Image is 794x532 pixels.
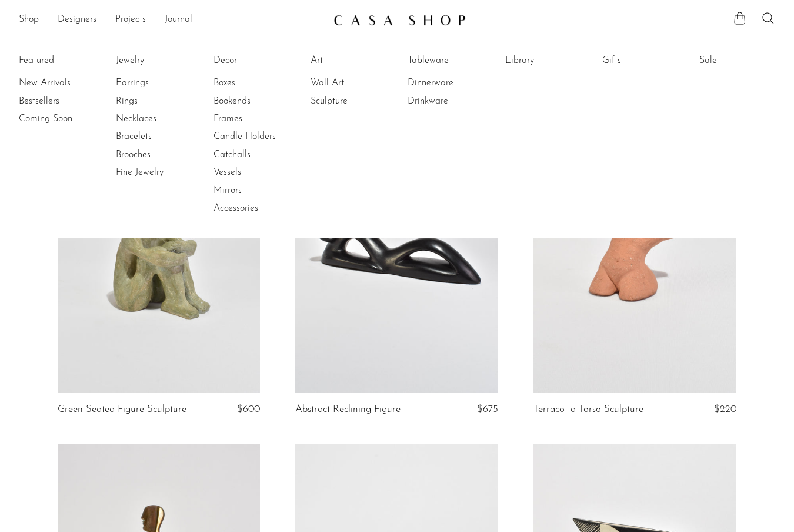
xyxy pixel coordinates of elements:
a: Frames [213,112,302,125]
a: Catchalls [213,148,302,161]
a: Dinnerware [408,77,496,89]
nav: Desktop navigation [19,10,324,30]
a: Bracelets [116,130,204,143]
a: Projects [115,12,146,28]
a: Earrings [116,77,204,89]
a: Candle Holders [213,130,302,143]
a: New Arrivals [19,77,107,89]
a: Green Seated Figure Sculpture [58,404,186,415]
a: Mirrors [213,184,302,197]
a: Coming Soon [19,112,107,125]
a: Library [505,54,593,67]
ul: Sale [699,52,788,74]
a: Brooches [116,148,204,161]
a: Gifts [602,54,690,67]
ul: NEW HEADER MENU [19,10,324,30]
a: Tableware [408,54,496,67]
ul: Art [311,52,399,110]
ul: Library [505,52,593,74]
a: Wall Art [311,77,399,89]
a: Accessories [213,202,302,215]
ul: Featured [19,74,107,128]
a: Abstract Reclining Figure [295,404,401,415]
ul: Jewelry [116,52,204,182]
a: Necklaces [116,112,204,125]
a: Boxes [213,77,302,89]
a: Rings [116,95,204,108]
a: Terracotta Torso Sculpture [533,404,643,415]
a: Fine Jewelry [116,166,204,179]
a: Bestsellers [19,95,107,108]
a: Designers [58,12,96,28]
span: $600 [237,404,260,414]
a: Vessels [213,166,302,179]
a: Art [311,54,399,67]
span: $675 [477,404,498,414]
ul: Tableware [408,52,496,110]
a: Sculpture [311,95,399,108]
a: Jewelry [116,54,204,67]
a: Journal [165,12,192,28]
a: Bookends [213,95,302,108]
span: $220 [714,404,736,414]
a: Drinkware [408,95,496,108]
a: Decor [213,54,302,67]
ul: Decor [213,52,302,218]
a: Shop [19,12,39,28]
a: Sale [699,54,788,67]
ul: Gifts [602,52,690,74]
